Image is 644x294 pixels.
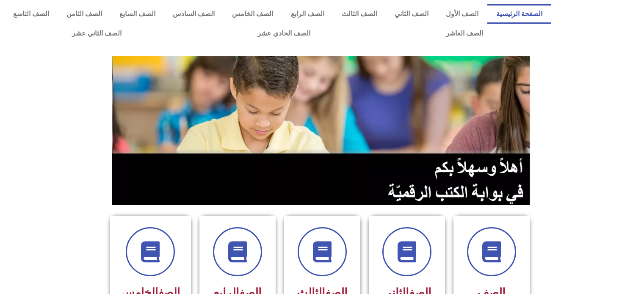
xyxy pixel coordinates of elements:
[164,4,224,24] a: الصف السادس
[378,24,551,43] a: الصف العاشر
[189,24,378,43] a: الصف الحادي عشر
[282,4,333,24] a: الصف الرابع
[487,4,551,24] a: الصفحة الرئيسية
[224,4,282,24] a: الصف الخامس
[111,4,164,24] a: الصف السابع
[386,4,437,24] a: الصف الثاني
[4,4,58,24] a: الصف التاسع
[58,4,111,24] a: الصف الثامن
[4,24,189,43] a: الصف الثاني عشر
[333,4,386,24] a: الصف الثالث
[437,4,487,24] a: الصف الأول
